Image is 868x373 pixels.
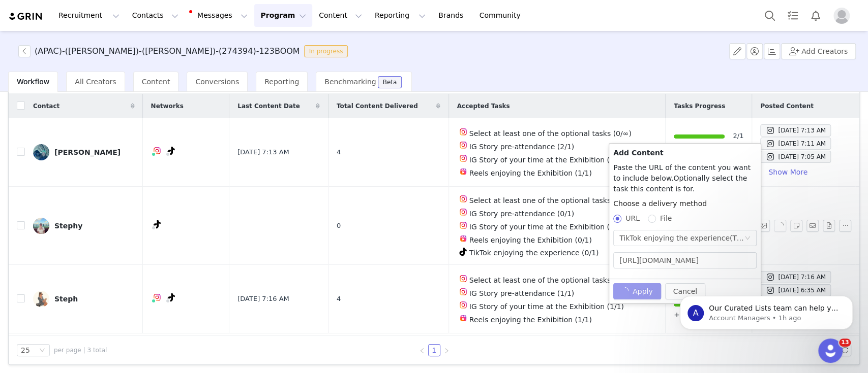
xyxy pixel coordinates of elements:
span: 0 [337,221,341,231]
span: Total Content Delivered [337,101,418,111]
span: Select at least one of the optional tasks (0/∞) [469,129,632,138]
span: Paste the URL of the content you want to include below. [613,163,751,182]
img: instagram.svg [459,288,467,296]
i: icon: down [744,235,751,242]
a: 2/1 [733,131,743,142]
span: All Creators [75,78,116,86]
span: URL [621,214,644,222]
button: Add Creators [781,43,856,59]
span: Conversions [195,78,239,86]
i: icon: right [443,348,450,354]
div: [DATE] 7:13 AM [765,124,826,137]
div: Beta [383,79,397,85]
img: 71b8e199-9f0e-4260-bc21-9b2fbabbdb7d.jpg [33,218,49,234]
a: 1 [429,345,440,356]
i: icon: left [419,348,425,354]
input: URL [613,252,757,268]
a: Steph [33,291,135,307]
span: In progress [304,45,348,57]
a: Community [473,4,531,27]
span: IG Story of your time at the Exhibition (1/1) [469,302,624,311]
span: Reels enjoying the Exhibition (0/1) [469,236,592,244]
div: Stephy [54,222,82,230]
span: Contact [33,101,59,111]
span: [DATE] 7:13 AM [237,147,289,157]
span: Last Content Date [237,101,300,111]
span: Select at least one of the optional tasks (0/∞) [469,196,632,205]
img: instagram.svg [459,208,467,216]
img: instagram.svg [459,195,467,203]
h3: (APAC)-([PERSON_NAME])-([PERSON_NAME])-(274394)-123BOOM [35,45,300,57]
span: TikTok enjoying the experience (0/1) [469,249,599,257]
span: 4 [337,147,341,157]
div: [PERSON_NAME] [54,148,121,156]
button: Content [313,4,368,27]
i: icon: down [39,347,45,354]
span: IG Story pre-attendance (0/1) [469,210,574,218]
div: Steph [54,295,78,303]
img: instagram-reels.svg [459,167,467,176]
button: Notifications [804,4,827,27]
li: Previous Page [416,344,428,356]
span: Reels enjoying the Exhibition (1/1) [469,316,592,324]
span: 13 [839,338,851,347]
img: instagram.svg [459,128,467,136]
span: (TikTok) [730,234,757,242]
img: instagram.svg [153,147,161,155]
button: Reporting [369,4,432,27]
a: Tasks [782,4,804,27]
button: Show More [760,164,816,180]
span: per page | 3 total [54,346,107,355]
div: 25 [21,345,30,356]
span: File [656,214,676,222]
img: instagram-reels.svg [459,314,467,322]
span: Reporting [264,78,299,86]
img: instagram.svg [459,301,467,309]
iframe: Intercom live chat [818,338,843,363]
img: grin logo [8,12,44,21]
span: IG Story pre-attendance (1/1) [469,289,574,297]
img: 9bada49e-d1c2-411a-8590-8c881bd5e792.jpg [33,291,49,307]
a: Brands [432,4,472,27]
span: Content [142,78,170,86]
p: Add Content [613,148,757,158]
li: 1 [428,344,440,356]
span: Accepted Tasks [457,101,510,111]
span: Workflow [17,78,49,86]
img: placeholder-profile.jpg [833,8,850,24]
li: Next Page [440,344,453,356]
span: Optionally select the task this content is for. [613,174,747,193]
span: IG Story of your time at the Exhibition (0/1) [469,223,624,231]
span: IG Story pre-attendance (2/1) [469,143,574,151]
div: [DATE] 7:16 AM [765,271,826,283]
button: Messages [185,4,254,27]
img: instagram-reels.svg [459,234,467,243]
img: instagram.svg [459,275,467,283]
a: 1/1 [733,142,743,152]
span: Select at least one of the optional tasks (1/∞) [469,276,632,284]
div: TikTok enjoying the experience [619,230,744,246]
img: instagram.svg [153,293,161,301]
span: Posted Content [760,101,814,111]
span: [object Object] [18,45,352,57]
button: Search [759,4,781,27]
img: instagram.svg [459,141,467,149]
button: Recruitment [52,4,126,27]
iframe: Intercom notifications message [665,275,868,346]
span: Send Email [806,220,823,232]
button: Contacts [126,4,185,27]
span: [DATE] 7:16 AM [237,294,289,304]
label: Choose a delivery method [613,199,707,208]
img: instagram.svg [459,154,467,162]
img: 9cf9a9e5-ba3f-44c3-b3bc-1f86ec0257a7.jpg [33,144,49,160]
span: Networks [151,101,184,111]
button: Program [254,4,312,27]
div: [DATE] 7:11 AM [765,138,826,150]
img: instagram.svg [459,221,467,229]
span: IG Story of your time at the Exhibition (1/1) [469,156,624,164]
